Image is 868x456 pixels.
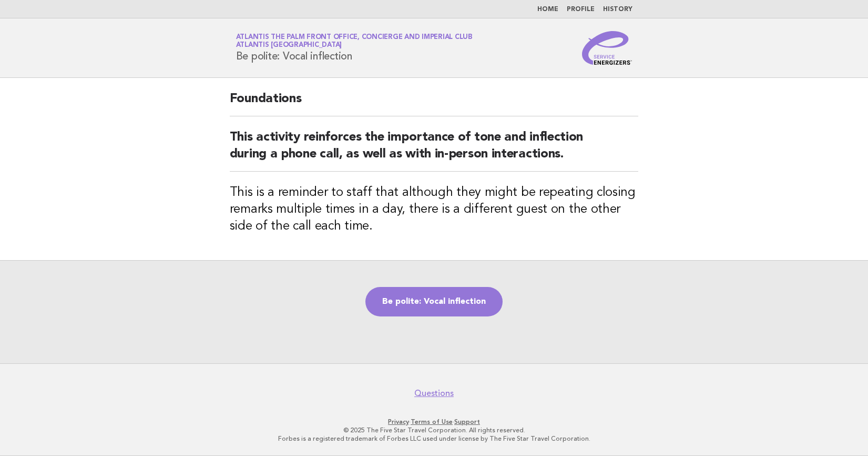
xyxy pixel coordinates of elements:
a: Privacy [388,418,409,425]
img: Service Energizers [582,31,632,65]
h2: Foundations [230,91,639,116]
a: Atlantis The Palm Front Office, Concierge and Imperial ClubAtlantis [GEOGRAPHIC_DATA] [236,34,473,48]
a: Support [454,418,480,425]
a: Terms of Use [411,418,453,425]
a: Home [537,6,558,13]
span: Atlantis [GEOGRAPHIC_DATA] [236,42,342,49]
p: · · [113,418,756,426]
a: Be polite: Vocal inflection [365,287,503,316]
p: Forbes is a registered trademark of Forbes LLC used under license by The Five Star Travel Corpora... [113,434,756,443]
h3: This is a reminder to staff that although they might be repeating closing remarks multiple times ... [230,184,639,235]
h1: Be polite: Vocal inflection [236,34,473,62]
a: History [603,6,632,13]
h2: This activity reinforces the importance of tone and inflection during a phone call, as well as wi... [230,129,639,172]
p: © 2025 The Five Star Travel Corporation. All rights reserved. [113,426,756,434]
a: Questions [414,388,454,399]
a: Profile [567,6,595,13]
